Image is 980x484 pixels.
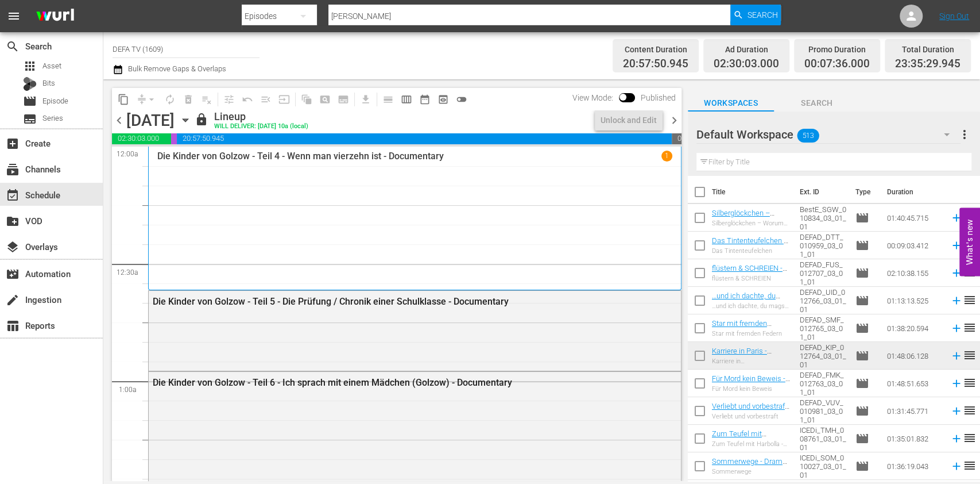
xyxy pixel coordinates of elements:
div: Content Duration [623,41,688,57]
a: Sign Out [939,11,969,21]
span: Create Series Block [334,90,353,109]
span: Episode [855,404,869,418]
div: Verliebt und vorbestraft [712,413,791,420]
svg: Add to Schedule [950,377,963,390]
span: Customize Events [216,88,238,110]
td: DEFAD_SMF_012765_03_01_01 [795,314,851,342]
span: Search [774,96,860,110]
span: Search [6,40,20,53]
span: Reports [6,319,20,333]
td: 01:36:19.043 [882,452,946,480]
td: DEFAD_VUV_010981_03_01_01 [795,397,851,425]
span: Asset [23,59,37,73]
span: Episode [855,211,869,225]
span: Automation [6,267,20,281]
td: 01:31:45.771 [882,397,946,425]
span: toggle_off [456,94,467,105]
td: 01:35:01.832 [882,425,946,452]
span: Series [42,113,63,124]
div: Die Kinder von Golzow - Teil 5 - Die Prüfung / Chronik einer Schulklasse - Documentary [153,296,615,307]
div: [DATE] [126,111,175,130]
span: Schedule [6,189,20,202]
span: reorder [963,293,977,307]
span: Workspaces [688,96,774,110]
span: reorder [963,376,977,390]
span: Remove Gaps & Overlaps [133,90,161,109]
span: 24 hours Lineup View is OFF [452,90,471,109]
span: Published [635,93,681,102]
span: menu [7,9,21,23]
div: …und ich dachte, du magst mich [712,302,791,310]
span: reorder [963,431,977,445]
div: Lineup [214,110,308,123]
img: ans4CAIJ8jUAAAAAAAAAAAAAAAAAAAAAAAAgQb4GAAAAAAAAAAAAAAAAAAAAAAAAJMjXAAAAAAAAAAAAAAAAAAAAAAAAgAT5G... [28,3,83,30]
div: Für Mord kein Beweis [712,385,791,393]
span: Update Metadata from Key Asset [275,90,293,109]
td: 01:13:13.525 [882,287,946,314]
div: Zum Teufel mit Harbolla - Eine Geschichte aus dem Jahre 1956 [712,440,791,448]
td: 02:10:38.155 [882,259,946,287]
p: Die Kinder von Golzow - Teil 4 - Wenn man vierzehn ist - Documentary [157,151,444,162]
span: calendar_view_week_outlined [401,94,412,105]
span: Bulk Remove Gaps & Overlaps [126,64,226,73]
span: reorder [963,348,977,362]
span: 23:35:29.945 [895,57,960,71]
a: flüstern & SCHREIEN - Documentary [712,264,787,281]
span: lock [195,113,208,126]
span: Series [23,112,37,126]
span: VOD [6,214,20,228]
td: DEFAD_UID_012766_03_01_01 [795,287,851,314]
div: Silberglöckchen – Worum es [DATE] wirklich geht [712,220,791,227]
div: flüstern & SCHREIEN [712,275,791,282]
td: DEFAD_DTT_010959_03_01_01 [795,232,851,259]
span: Download as CSV [353,88,375,110]
span: Create [6,137,20,151]
span: Episode [855,321,869,335]
span: reorder [963,321,977,335]
span: chevron_left [112,113,126,128]
div: Das Tintenteufelchen [712,247,791,255]
span: 02:30:03.000 [112,133,171,144]
span: more_vert [958,128,971,141]
td: BestE_SGW_010834_03_01_01 [795,204,851,232]
span: Create Search Block [316,90,334,109]
span: 20:57:50.945 [623,57,688,71]
th: Duration [880,176,949,208]
span: 00:07:36.000 [804,57,870,71]
span: Episode [855,432,869,445]
svg: Add to Schedule [950,322,963,335]
a: Das Tintenteufelchen - Kids & Family, Trickfilm [712,236,788,253]
span: content_copy [118,94,129,105]
svg: Add to Schedule [950,294,963,307]
span: Episode [855,266,869,280]
td: 00:09:03.412 [882,232,946,259]
svg: Add to Schedule [950,239,963,252]
span: Revert to Primary Episode [238,90,257,109]
td: 01:48:51.653 [882,370,946,397]
button: more_vert [958,121,971,148]
button: Open Feedback Widget [959,208,980,276]
td: 01:48:06.128 [882,342,946,370]
td: DEFAD_FMK_012763_03_01_01 [795,370,851,397]
span: Week Calendar View [397,90,416,109]
span: Refresh All Search Blocks [293,88,316,110]
a: Karriere in Paris - Drama sw [712,347,772,364]
svg: Add to Schedule [950,460,963,473]
button: Search [730,5,781,25]
span: reorder [963,404,977,417]
span: Bits [42,78,55,89]
span: View Mode: [567,93,619,102]
span: Fill episodes with ad slates [257,90,275,109]
span: 20:57:50.945 [177,133,672,144]
div: Karriere in [GEOGRAPHIC_DATA] [712,358,791,365]
span: date_range_outlined [419,94,431,105]
svg: Add to Schedule [950,267,963,279]
a: Verliebt und vorbestraft - Drama, Romance [712,402,789,419]
div: Sommerwege [712,468,791,475]
span: Loop Content [161,90,179,109]
span: reorder [963,459,977,473]
span: Toggle to switch from Published to Draft view. [619,93,627,101]
svg: Add to Schedule [950,349,963,362]
th: Title [712,176,793,208]
span: Episode [42,95,68,107]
